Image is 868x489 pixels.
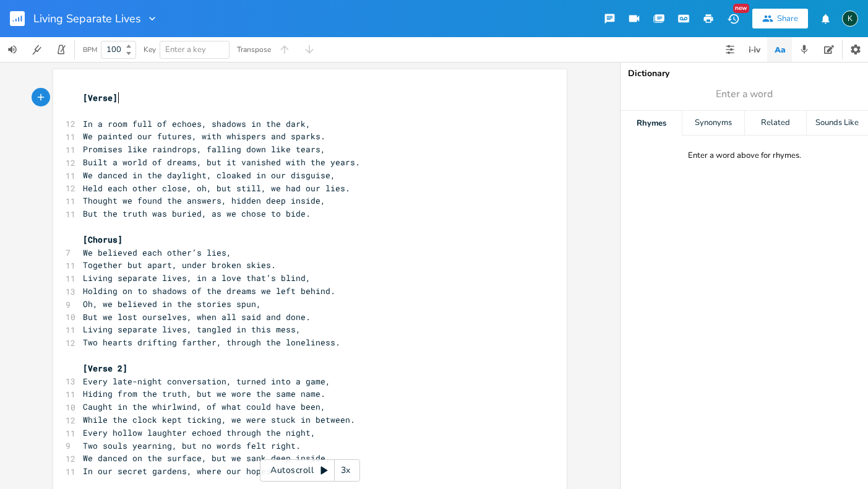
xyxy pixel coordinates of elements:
div: Synonyms [682,111,744,136]
span: But we lost ourselves, when all said and done. [83,311,311,322]
span: Hiding from the truth, but we wore the same name. [83,388,325,399]
span: We painted our futures, with whispers and sparks. [83,131,325,142]
span: [Verse 2] [83,363,127,374]
span: Built a world of dreams, but it vanished with the years. [83,157,360,168]
span: Every hollow laughter echoed through the night, [83,427,316,438]
div: Rhymes [621,111,682,136]
span: In a room full of echoes, shadows in the dark, [83,118,311,129]
div: New [733,4,749,13]
div: Key [144,46,156,53]
span: Caught in the whirlwind, of what could have been, [83,401,325,412]
div: Koval [842,11,858,27]
span: Every late-night conversation, turned into a game, [83,376,330,387]
span: We believed each other’s lies, [83,247,231,258]
span: Held each other close, oh, but still, we had our lies. [83,183,350,194]
span: In our secret gardens, where our hopes collide. [83,465,316,477]
span: We danced in the daylight, cloaked in our disguise, [83,170,335,181]
div: Dictionary [628,69,861,78]
span: Enter a key [165,44,206,55]
span: [Verse] [83,92,118,103]
div: Transpose [237,46,271,53]
span: Two souls yearning, but no words felt right. [83,440,301,451]
div: 3x [335,459,357,482]
button: New [721,7,746,30]
span: Holding on to shadows of the dreams we left behind. [83,285,335,296]
div: Related [745,111,806,136]
button: Share [752,9,808,28]
span: Living separate lives, in a love that’s blind, [83,272,311,283]
div: Share [777,13,798,24]
span: Two hearts drifting farther, through the loneliness. [83,337,340,348]
div: Autoscroll [260,459,360,482]
span: But the truth was buried, as we chose to bide. [83,208,311,219]
span: Oh, we believed in the stories spun, [83,298,261,309]
span: While the clock kept ticking, we were stuck in between. [83,414,355,425]
div: Sounds Like [807,111,868,136]
div: Enter a word above for rhymes. [688,150,801,161]
div: BPM [83,46,97,53]
span: [Chorus] [83,234,122,245]
span: Living separate lives, tangled in this mess, [83,324,301,335]
span: Living Separate Lives [33,13,141,24]
span: Together but apart, under broken skies. [83,259,276,270]
button: K [842,4,858,33]
span: Enter a word [716,87,773,102]
span: Promises like raindrops, falling down like tears, [83,144,325,155]
span: Thought we found the answers, hidden deep inside, [83,195,325,206]
span: We danced on the surface, but we sank deep inside, [83,452,330,464]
